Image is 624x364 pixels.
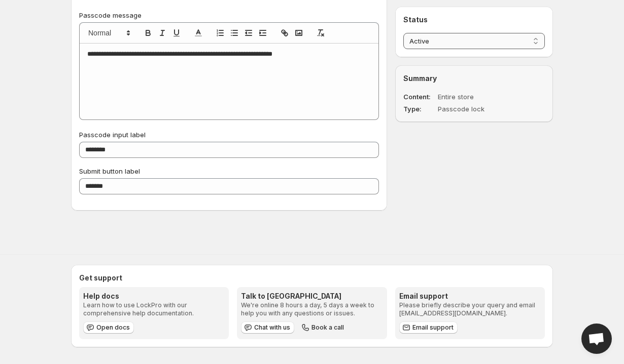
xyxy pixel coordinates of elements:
h2: Get support [79,273,545,283]
span: Email support [412,323,454,332]
a: Open docs [83,321,134,334]
dt: Content : [403,92,436,102]
h2: Status [403,15,545,25]
div: Open chat [581,323,612,354]
span: Submit button label [79,167,140,175]
h3: Email support [399,291,541,301]
p: Passcode message [79,10,379,20]
span: Chat with us [254,323,290,332]
a: Email support [399,321,458,334]
span: Open docs [96,323,130,332]
dt: Type : [403,104,436,114]
button: Book a call [298,321,348,334]
p: We're online 8 hours a day, 5 days a week to help you with any questions or issues. [241,301,383,317]
span: Passcode input label [79,131,146,139]
dd: Entire store [438,92,516,102]
h3: Help docs [83,291,225,301]
button: Chat with us [241,321,294,334]
p: Please briefly describe your query and email [EMAIL_ADDRESS][DOMAIN_NAME]. [399,301,541,317]
h2: Summary [403,73,545,84]
span: Book a call [311,323,344,332]
p: Learn how to use LockPro with our comprehensive help documentation. [83,301,225,317]
h3: Talk to [GEOGRAPHIC_DATA] [241,291,383,301]
dd: Passcode lock [438,104,516,114]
